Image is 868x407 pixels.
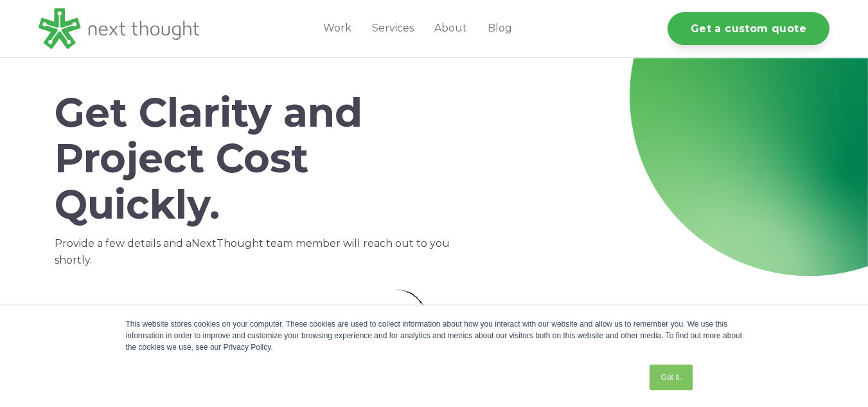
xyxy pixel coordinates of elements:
img: LG - NextThought Logo [39,8,199,49]
span: Provide a few details and a [55,237,191,249]
span: Get Clarity and Project Cost Quickly. [55,88,362,229]
a: Got it. [650,365,692,390]
img: Small curly arrow [395,289,475,382]
span: NextThought team member will reach out to you shortly. [55,237,450,266]
div: This website stores cookies on your computer. These cookies are used to collect information about... [126,318,743,353]
a: Get a custom quote [668,12,829,45]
